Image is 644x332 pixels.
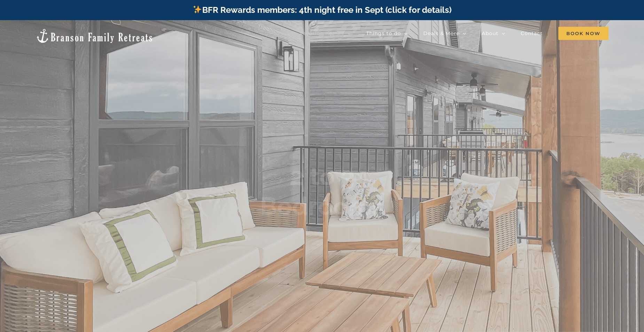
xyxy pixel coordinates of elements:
nav: Main Menu [300,26,608,40]
a: About [482,26,505,40]
a: Deals & More [423,26,466,40]
a: Contact [521,26,543,40]
b: 2 to 3 Bedrooms [260,161,384,221]
a: Book Now [558,26,608,40]
img: ✨ [193,5,202,14]
span: Deals & More [423,31,460,36]
span: Contact [521,31,543,36]
span: Things to do [366,31,401,36]
img: Branson Family Retreats Logo [36,28,154,44]
span: About [482,31,498,36]
a: Things to do [366,26,408,40]
a: Vacation homes [300,26,351,40]
a: BFR Rewards members: 4th night free in Sept (click for details) [193,5,451,15]
span: Vacation homes [300,31,344,36]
